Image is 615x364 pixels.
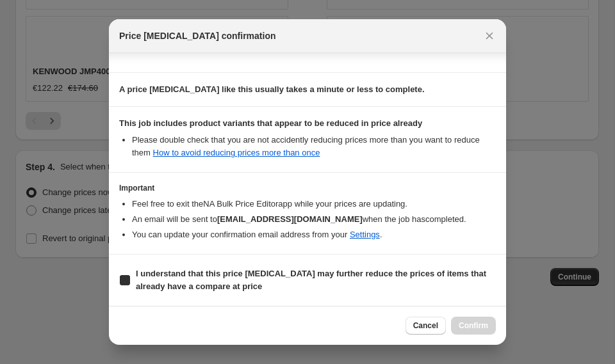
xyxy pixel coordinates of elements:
[132,198,496,210] li: Feel free to exit the NA Bulk Price Editor app while your prices are updating.
[119,118,422,128] b: This job includes product variants that appear to be reduced in price already
[153,148,320,157] a: How to avoid reducing prices more than once
[132,228,496,241] li: You can update your confirmation email address from your .
[350,230,380,239] a: Settings
[480,27,498,45] button: Close
[119,183,496,193] h3: Important
[119,29,276,42] span: Price [MEDICAL_DATA] confirmation
[136,269,486,291] b: I understand that this price [MEDICAL_DATA] may further reduce the prices of items that already h...
[119,84,425,94] b: A price [MEDICAL_DATA] like this usually takes a minute or less to complete.
[132,134,496,159] li: Please double check that you are not accidently reducing prices more than you want to reduce them
[413,320,438,331] span: Cancel
[132,213,496,226] li: An email will be sent to when the job has completed .
[406,317,446,335] button: Cancel
[217,214,363,224] b: [EMAIL_ADDRESS][DOMAIN_NAME]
